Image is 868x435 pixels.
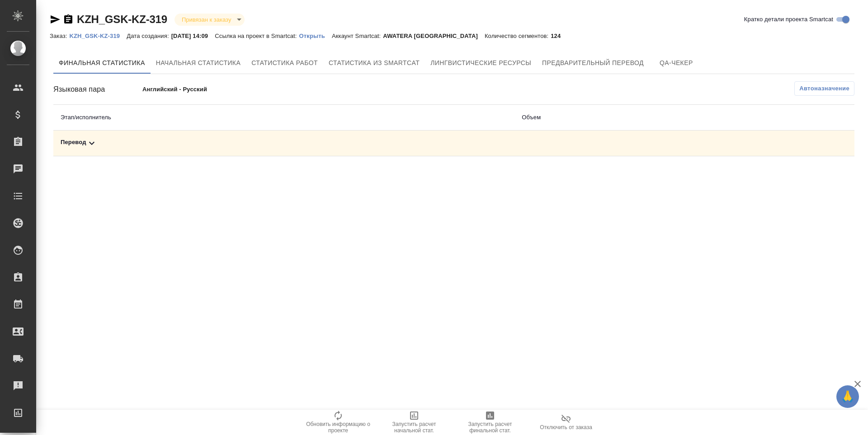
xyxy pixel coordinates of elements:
button: 🙏 [836,385,859,408]
span: Начальная статистика [156,57,241,69]
button: Скопировать ссылку [63,14,74,25]
div: Привязан к заказу [175,14,245,26]
p: AWATERA [GEOGRAPHIC_DATA] [383,33,485,39]
th: Этап/исполнитель [53,105,514,131]
p: Дата создания: [127,33,171,39]
span: 🙏 [840,387,855,406]
button: Скопировать ссылку для ЯМессенджера [50,14,61,25]
a: KZH_GSK-KZ-319 [77,13,167,25]
p: Ссылка на проект в Smartcat: [215,33,299,39]
span: Кратко детали проекта Smartcat [744,15,833,24]
div: Языковая пара [53,84,142,95]
button: Автоназначение [794,81,854,96]
p: Открыть [299,33,332,39]
span: Лингвистические ресурсы [430,57,531,69]
span: Предварительный перевод [542,57,644,69]
span: Автоназначение [799,84,849,93]
p: 124 [551,33,567,39]
div: Toggle Row Expanded [61,138,507,149]
p: KZH_GSK-KZ-319 [69,33,127,39]
p: Заказ: [50,33,69,39]
p: Английский - Русский [142,85,321,94]
p: [DATE] 14:09 [171,33,215,39]
span: Финальная статистика [59,57,145,69]
span: Статистика работ [251,57,318,69]
p: Количество сегментов: [485,33,551,39]
p: Аккаунт Smartcat: [332,33,383,39]
span: QA-чекер [655,57,698,69]
button: Привязан к заказу [179,16,234,23]
span: Статистика из Smartcat [329,57,420,69]
a: KZH_GSK-KZ-319 [69,32,127,39]
th: Объем [514,105,752,131]
a: Открыть [299,32,332,39]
